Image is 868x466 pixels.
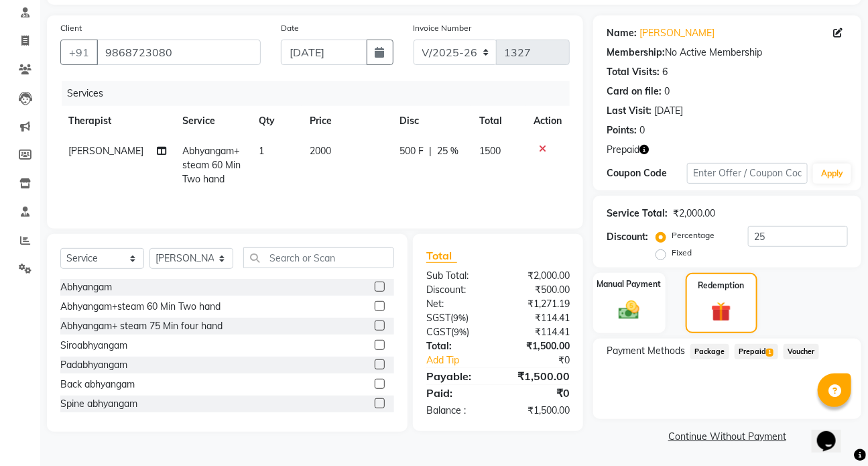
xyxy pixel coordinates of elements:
[453,312,466,323] span: 9%
[498,368,580,384] div: ₹1,500.00
[498,325,580,339] div: ₹114.41
[654,104,683,118] div: [DATE]
[612,298,646,323] img: _cash.svg
[60,40,98,65] button: +91
[454,327,467,337] span: 9%
[498,297,580,311] div: ₹1,271.19
[607,104,652,118] div: Last Visit:
[437,144,458,158] span: 25 %
[60,22,82,34] label: Client
[416,368,498,384] div: Payable:
[705,300,737,324] img: _gift.svg
[416,311,498,325] div: ( )
[416,283,498,297] div: Discount:
[429,144,432,158] span: |
[60,280,112,294] div: Abhyangam
[416,269,498,283] div: Sub Total:
[690,344,729,359] span: Package
[479,145,501,157] span: 1500
[60,377,135,392] div: Back abhyangam
[302,106,391,136] th: Price
[498,404,580,418] div: ₹1,500.00
[60,397,137,411] div: Spine abhyangam
[597,278,662,290] label: Manual Payment
[687,163,808,184] input: Enter Offer / Coupon Code
[672,247,692,259] label: Fixed
[607,46,848,60] div: No Active Membership
[813,164,851,184] button: Apply
[182,145,241,185] span: Abhyangam+steam 60 Min Two hand
[511,353,580,367] div: ₹0
[525,106,570,136] th: Action
[498,385,580,401] div: ₹0
[784,344,819,359] span: Voucher
[672,229,715,241] label: Percentage
[60,319,223,333] div: Abhyangam+ steam 75 Min four hand
[399,144,424,158] span: 500 F
[391,106,471,136] th: Disc
[414,22,472,34] label: Invoice Number
[607,84,662,99] div: Card on file:
[416,325,498,339] div: ( )
[498,311,580,325] div: ₹114.41
[639,123,645,137] div: 0
[698,280,745,292] label: Redemption
[596,430,859,444] a: Continue Without Payment
[416,353,511,367] a: Add Tip
[60,339,127,353] div: Siroabhyangam
[471,106,525,136] th: Total
[281,22,299,34] label: Date
[607,123,637,137] div: Points:
[607,230,648,244] div: Discount:
[251,106,302,136] th: Qty
[62,81,580,106] div: Services
[607,344,685,358] span: Payment Methods
[243,247,394,268] input: Search or Scan
[259,145,265,157] span: 1
[812,412,855,453] iframe: chat widget
[498,339,580,353] div: ₹1,500.00
[426,249,457,263] span: Total
[498,269,580,283] div: ₹2,000.00
[426,326,451,338] span: CGST
[426,312,450,324] span: SGST
[174,106,251,136] th: Service
[664,84,670,99] div: 0
[68,145,143,157] span: [PERSON_NAME]
[498,283,580,297] div: ₹500.00
[60,300,221,314] div: Abhyangam+steam 60 Min Two hand
[310,145,331,157] span: 2000
[673,207,715,221] div: ₹2,000.00
[416,404,498,418] div: Balance :
[607,65,660,79] div: Total Visits:
[607,207,668,221] div: Service Total:
[766,349,773,357] span: 1
[607,46,665,60] div: Membership:
[639,26,715,40] a: [PERSON_NAME]
[735,344,778,359] span: Prepaid
[97,40,261,65] input: Search by Name/Mobile/Email/Code
[607,26,637,40] div: Name:
[416,385,498,401] div: Paid:
[60,358,127,372] div: Padabhyangam
[416,339,498,353] div: Total:
[607,143,639,157] span: Prepaid
[60,106,174,136] th: Therapist
[662,65,668,79] div: 6
[607,166,687,180] div: Coupon Code
[416,297,498,311] div: Net:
